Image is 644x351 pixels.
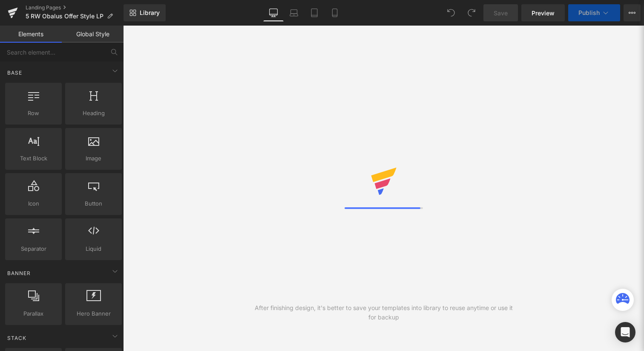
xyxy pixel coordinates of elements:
span: Separator [8,244,59,253]
div: Open Intercom Messenger [615,322,635,342]
span: 5 RW Obalus Offer Style LP [26,13,103,20]
span: Parallax [8,309,59,318]
a: Tablet [304,4,325,21]
span: Hero Banner [68,309,119,318]
button: Redo [463,4,480,21]
span: Text Block [8,154,59,163]
a: Desktop [263,4,284,21]
span: Heading [68,109,119,118]
a: Landing Pages [26,4,124,11]
span: Library [140,9,160,17]
span: Banner [6,269,32,277]
a: Global Style [62,26,124,43]
span: Base [6,69,23,77]
div: After finishing design, it's better to save your templates into library to reuse anytime or use i... [253,303,514,322]
button: Undo [443,4,460,21]
span: Button [68,199,119,208]
span: Save [494,9,508,17]
span: Preview [532,9,555,17]
button: More [624,4,641,21]
span: Icon [8,199,59,208]
button: Publish [568,4,620,21]
span: Stack [6,334,27,342]
span: Image [68,154,119,163]
span: Row [8,109,59,118]
a: New Library [124,4,166,21]
a: Laptop [284,4,304,21]
span: Publish [578,9,600,16]
a: Mobile [325,4,345,21]
a: Preview [521,4,565,21]
span: Liquid [68,244,119,253]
